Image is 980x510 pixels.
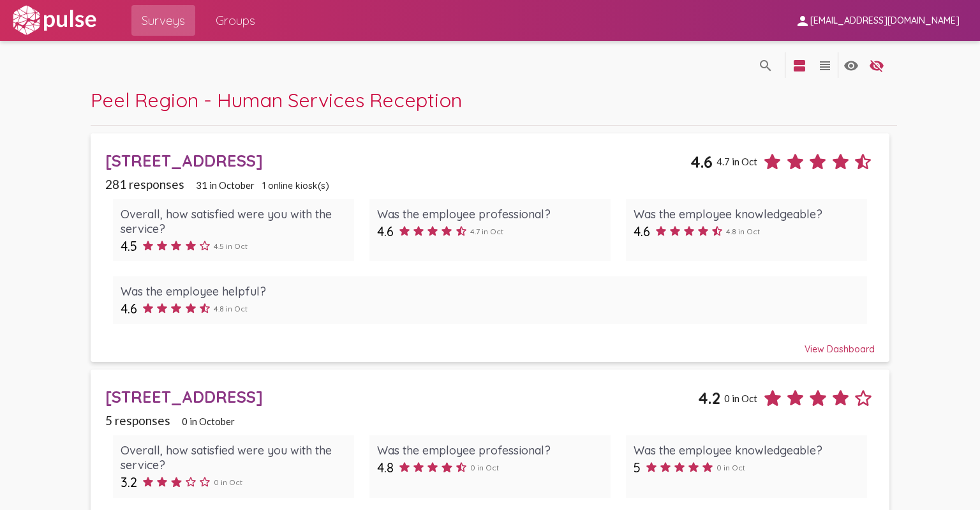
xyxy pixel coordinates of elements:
div: Overall, how satisfied were you with the service? [121,207,346,236]
div: Was the employee helpful? [121,284,859,299]
span: 4.6 [634,223,650,239]
button: language [812,52,838,78]
span: [EMAIL_ADDRESS][DOMAIN_NAME] [810,15,960,27]
button: language [753,52,778,78]
span: 3.2 [121,474,137,490]
mat-icon: language [758,58,773,73]
div: Was the employee professional? [377,443,603,458]
span: 4.6 [377,223,394,239]
button: [EMAIL_ADDRESS][DOMAIN_NAME] [785,8,970,32]
div: Was the employee professional? [377,207,603,221]
span: 4.7 in Oct [716,156,757,167]
span: 5 responses [105,413,170,428]
div: Was the employee knowledgeable? [634,207,859,221]
div: Overall, how satisfied were you with the service? [121,443,346,472]
mat-icon: language [817,58,833,73]
span: 4.7 in Oct [470,227,503,236]
span: 0 in Oct [214,477,242,487]
span: 4.2 [698,388,720,408]
span: 4.5 [121,238,137,254]
mat-icon: language [869,58,884,73]
button: language [864,52,889,78]
span: 4.6 [690,152,713,172]
span: Groups [216,9,255,32]
span: Peel Region - Human Services Reception [91,87,462,112]
a: Groups [205,5,265,36]
span: 4.8 [377,460,394,476]
a: Surveys [131,5,195,36]
span: 4.8 in Oct [214,304,248,313]
span: 0 in Oct [724,393,757,404]
span: 5 [634,460,641,476]
img: white-logo.svg [10,4,98,36]
mat-icon: person [795,13,810,29]
div: View Dashboard [105,332,874,355]
span: 0 in Oct [716,463,745,472]
span: Surveys [142,9,185,32]
span: 281 responses [105,177,184,191]
span: 1 online kiosk(s) [262,180,329,191]
div: Was the employee knowledgeable? [634,443,859,458]
span: 0 in Oct [470,463,499,472]
span: 31 in October [196,179,255,191]
div: [STREET_ADDRESS] [105,151,690,170]
mat-icon: language [792,58,807,73]
span: 4.5 in Oct [214,241,248,251]
span: 0 in October [182,416,235,427]
span: 4.6 [121,301,137,317]
button: language [787,52,812,78]
a: [STREET_ADDRESS]4.64.7 in Oct281 responses31 in October1 online kiosk(s)Overall, how satisfied we... [91,133,890,363]
button: language [838,52,864,78]
div: [STREET_ADDRESS] [105,387,698,407]
mat-icon: language [843,58,859,73]
span: 4.8 in Oct [726,227,760,236]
